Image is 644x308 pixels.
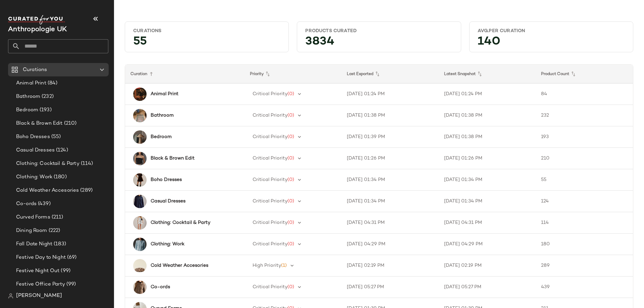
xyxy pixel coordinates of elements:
[341,65,439,83] th: Last Exported
[133,238,147,251] img: 4110972460142_546_b4
[253,177,287,182] span: Critical Priority
[50,213,63,221] span: (211)
[287,113,294,118] span: (0)
[439,126,536,148] td: [DATE] 01:38 PM
[16,200,37,208] span: Co-ords
[16,267,59,275] span: Festive Night Out
[23,66,47,74] span: Curations
[287,220,294,225] span: (0)
[341,83,439,105] td: [DATE] 01:24 PM
[253,199,287,204] span: Critical Priority
[439,65,536,83] th: Latest Snapshot
[16,120,63,127] span: Black & Brown Edit
[8,26,67,33] span: Current Company Name
[472,37,630,49] div: 140
[8,293,13,299] img: svg%3e
[287,91,294,97] span: (0)
[16,254,66,261] span: Festive Day to Night
[439,191,536,212] td: [DATE] 01:34 PM
[439,169,536,191] td: [DATE] 01:34 PM
[125,65,245,83] th: Curation
[151,90,178,98] b: Animal Print
[38,106,52,114] span: (193)
[341,105,439,126] td: [DATE] 01:38 PM
[59,267,70,275] span: (99)
[287,199,294,204] span: (0)
[151,284,170,291] b: Co-ords
[300,37,458,49] div: 3834
[253,91,287,97] span: Critical Priority
[151,176,182,183] b: Boho Dresses
[341,148,439,169] td: [DATE] 01:26 PM
[536,105,633,126] td: 232
[245,65,342,83] th: Priority
[439,255,536,276] td: [DATE] 02:19 PM
[16,93,40,101] span: Bathroom
[128,37,286,49] div: 55
[341,212,439,234] td: [DATE] 04:31 PM
[151,198,185,205] b: Casual Dresses
[341,191,439,212] td: [DATE] 01:34 PM
[439,234,536,255] td: [DATE] 04:29 PM
[287,156,294,161] span: (0)
[536,276,633,298] td: 439
[151,219,210,226] b: Clothing: Cocktail & Party
[151,133,172,140] b: Bedroom
[133,152,147,165] img: 4140263430152_001_b
[439,148,536,169] td: [DATE] 01:26 PM
[8,15,65,24] img: cfy_white_logo.C9jOOHJF.svg
[253,113,287,118] span: Critical Priority
[133,216,147,230] img: 4130839430020_007_e2
[536,255,633,276] td: 289
[16,133,50,141] span: Boho Dresses
[536,126,633,148] td: 193
[79,160,93,168] span: (114)
[341,255,439,276] td: [DATE] 02:19 PM
[16,213,50,221] span: Curved Forms
[151,241,184,248] b: Clothing: Work
[79,187,93,194] span: (289)
[439,83,536,105] td: [DATE] 01:24 PM
[151,262,208,269] b: Cold Weather Accesories
[253,220,287,225] span: Critical Priority
[287,285,294,290] span: (0)
[536,83,633,105] td: 84
[133,281,147,294] img: 4115443330058_023_e5
[37,200,51,208] span: (439)
[16,227,47,235] span: Dining Room
[133,259,147,272] img: 4152962200032_070_e
[133,87,147,101] img: 4133940870035_000_e20
[52,240,66,248] span: (183)
[253,263,281,268] span: High Priority
[16,79,46,87] span: Animal Print
[439,105,536,126] td: [DATE] 01:38 PM
[341,234,439,255] td: [DATE] 04:29 PM
[305,28,452,34] div: Products Curated
[133,109,147,122] img: 4544I319AA_000_a
[287,177,294,182] span: (0)
[16,292,62,300] span: [PERSON_NAME]
[133,28,280,34] div: Curations
[151,112,174,119] b: Bathroom
[151,155,195,162] b: Black & Brown Edit
[253,242,287,247] span: Critical Priority
[341,276,439,298] td: [DATE] 05:27 PM
[253,156,287,161] span: Critical Priority
[133,195,147,208] img: 4130912140002_047_e
[47,227,60,235] span: (222)
[16,146,55,154] span: Casual Dresses
[253,134,287,139] span: Critical Priority
[52,173,67,181] span: (180)
[536,212,633,234] td: 114
[133,173,147,187] img: 4130370060054_003_b
[439,212,536,234] td: [DATE] 04:31 PM
[536,148,633,169] td: 210
[253,285,287,290] span: Critical Priority
[341,169,439,191] td: [DATE] 01:34 PM
[536,191,633,212] td: 124
[281,263,287,268] span: (1)
[133,130,147,144] img: 4522086050002_014_e
[16,106,38,114] span: Bedroom
[16,240,52,248] span: Fall Date Night
[55,146,68,154] span: (124)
